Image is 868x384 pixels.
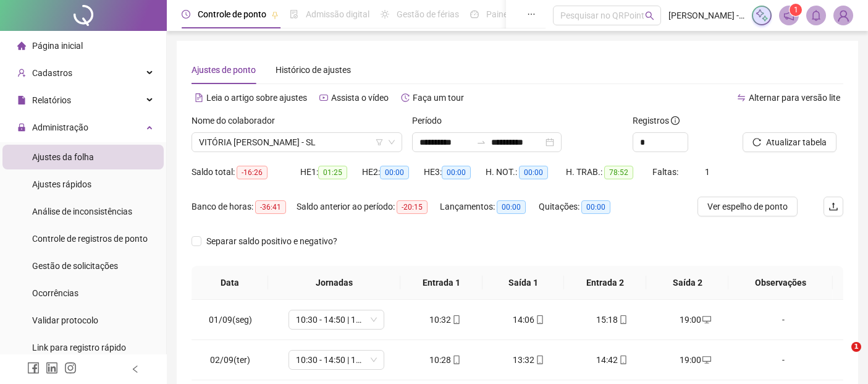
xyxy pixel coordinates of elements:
[413,93,464,103] span: Faça um tour
[32,207,132,216] span: Análise de inconsistências
[381,10,389,19] span: sun
[534,356,544,364] span: mobile
[534,315,544,324] span: mobile
[486,9,534,19] span: Painel do DP
[388,139,395,146] span: down
[397,200,428,214] span: -20:15
[747,313,820,326] div: -
[497,200,526,214] span: 00:00
[32,68,72,78] span: Cadastros
[749,93,840,103] span: Alternar para versão lite
[192,65,256,75] span: Ajustes de ponto
[633,114,680,127] span: Registros
[834,6,853,25] img: 8154
[306,9,369,19] span: Admissão digital
[728,266,833,300] th: Observações
[32,152,94,162] span: Ajustes da folha
[268,266,400,300] th: Jornadas
[580,313,644,326] div: 15:18
[442,166,471,179] span: 00:00
[664,313,727,326] div: 19:00
[192,266,268,300] th: Data
[743,132,836,152] button: Atualizar tabela
[604,166,633,179] span: 78:52
[46,362,58,374] span: linkedin
[32,179,91,189] span: Ajustes rápidos
[32,288,78,298] span: Ocorrências
[32,122,88,132] span: Administração
[195,93,203,102] span: file-text
[192,114,283,127] label: Nome do colaborador
[752,138,761,147] span: reload
[17,96,26,105] span: file
[476,137,486,147] span: to
[32,315,98,325] span: Validar protocolo
[397,9,459,19] span: Gestão de férias
[470,10,479,19] span: dashboard
[192,200,297,214] div: Banco de horas:
[476,137,486,147] span: swap-right
[17,69,26,77] span: user-add
[790,4,802,16] sup: 1
[668,9,744,22] span: [PERSON_NAME] - Container Cultura
[237,166,268,179] span: -16:26
[671,116,680,125] span: info-circle
[17,41,26,50] span: home
[210,355,250,365] span: 02/09(ter)
[255,200,286,214] span: -36:41
[182,10,190,19] span: clock-circle
[400,266,482,300] th: Entrada 1
[618,315,628,324] span: mobile
[527,10,536,19] span: ellipsis
[290,10,298,19] span: file-done
[580,353,644,367] div: 14:42
[828,202,838,211] span: upload
[17,123,26,132] span: lock
[199,133,395,151] span: VITÓRIA GRAZIELI MACIEL ABICH - SL
[209,315,252,325] span: 01/09(seg)
[747,353,820,367] div: -
[482,266,565,300] th: Saída 1
[32,41,83,51] span: Página inicial
[440,200,539,214] div: Lançamentos:
[296,351,377,369] span: 10:30 - 14:50 | 16:02 - 19:00
[64,362,77,374] span: instagram
[755,9,769,22] img: sparkle-icon.fc2bf0ac1784a2077858766a79e2daf3.svg
[319,93,328,102] span: youtube
[32,234,148,244] span: Controle de registros de ponto
[738,276,823,289] span: Observações
[664,353,727,367] div: 19:00
[737,93,746,102] span: swap
[701,356,711,364] span: desktop
[652,167,680,177] span: Faltas:
[766,135,827,149] span: Atualizar tabela
[486,165,566,179] div: H. NOT.:
[413,353,477,367] div: 10:28
[783,10,794,21] span: notification
[297,200,440,214] div: Saldo anterior ao período:
[646,266,728,300] th: Saída 2
[413,313,477,326] div: 10:32
[32,343,126,352] span: Link para registro rápido
[424,165,486,179] div: HE 3:
[380,166,409,179] span: 00:00
[412,114,450,127] label: Período
[564,266,646,300] th: Entrada 2
[618,356,628,364] span: mobile
[794,6,798,14] span: 1
[271,11,279,19] span: pushpin
[401,93,410,102] span: history
[826,342,856,372] iframe: Intercom live chat
[697,197,798,216] button: Ver espelho de ponto
[707,200,788,213] span: Ver espelho de ponto
[192,165,300,179] div: Saldo total:
[451,356,461,364] span: mobile
[32,95,71,105] span: Relatórios
[198,9,266,19] span: Controle de ponto
[497,313,560,326] div: 14:06
[497,353,560,367] div: 13:32
[539,200,625,214] div: Quitações:
[131,365,140,373] span: left
[645,11,654,20] span: search
[318,166,347,179] span: 01:25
